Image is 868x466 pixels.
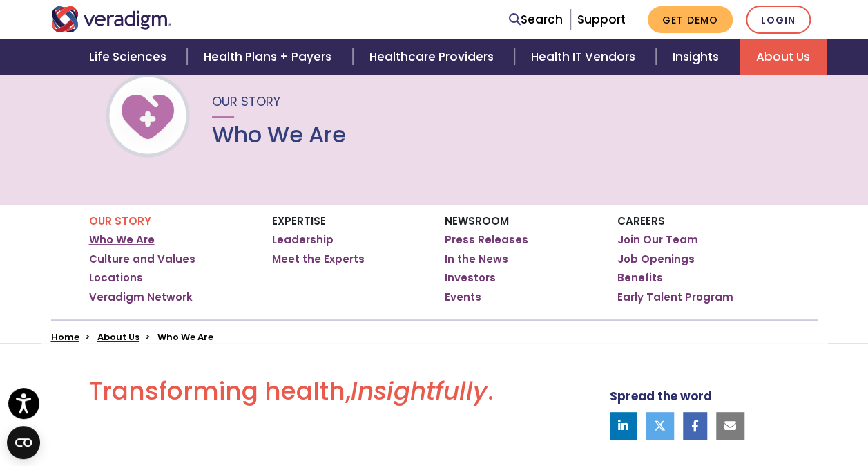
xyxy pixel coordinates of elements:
[51,6,172,32] img: Veradigm logo
[445,290,481,304] a: Events
[648,6,733,33] a: Get Demo
[272,252,365,266] a: Meet the Experts
[577,11,626,28] a: Support
[89,252,195,266] a: Culture and Values
[212,122,346,148] h1: Who We Are
[509,10,563,29] a: Search
[514,39,656,75] a: Health IT Vendors
[351,373,488,409] em: Insightfully
[617,290,733,304] a: Early Talent Program
[746,6,811,34] a: Login
[656,39,740,75] a: Insights
[353,39,514,75] a: Healthcare Providers
[445,252,508,266] a: In the News
[73,39,187,75] a: Life Sciences
[212,93,280,110] span: Our Story
[445,233,528,247] a: Press Releases
[610,388,712,404] strong: Spread the word
[89,290,193,304] a: Veradigm Network
[617,271,663,285] a: Benefits
[617,252,695,266] a: Job Openings
[51,376,532,417] h2: Transforming health, .
[97,330,139,344] a: About Us
[7,426,40,459] button: Open CMP widget
[89,271,143,285] a: Locations
[51,330,79,344] a: Home
[445,271,496,285] a: Investors
[617,233,698,247] a: Join Our Team
[740,39,827,75] a: About Us
[187,39,352,75] a: Health Plans + Payers
[89,233,155,247] a: Who We Are
[272,233,334,247] a: Leadership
